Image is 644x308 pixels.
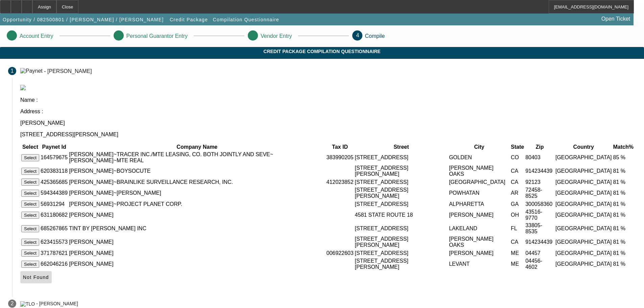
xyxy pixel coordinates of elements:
th: Tax ID [326,144,354,150]
td: 72458-8525 [525,187,554,199]
img: Paynet [20,68,43,74]
td: 685267865 [40,222,68,235]
td: [PERSON_NAME] [69,249,325,257]
button: Select [21,200,39,208]
td: 383990205 [326,151,354,164]
span: Compilation Questionnaire [213,17,279,22]
p: Address : [20,109,636,115]
div: - [PERSON_NAME] [44,68,92,74]
button: Select [21,239,39,246]
td: FL [510,222,524,235]
td: 81 % [613,258,634,270]
span: Not Found [23,275,49,280]
td: [PERSON_NAME] [69,258,325,270]
td: [STREET_ADDRESS] [355,249,448,257]
td: 371787621 [40,249,68,257]
p: Vendor Entry [261,33,292,39]
a: Open Ticket [599,13,633,25]
td: 914234439 [525,236,554,248]
td: 81 % [613,249,634,257]
td: ALPHARETTA [449,200,510,208]
td: [PERSON_NAME]~PROJECT PLANET CORP. [69,200,325,208]
td: CA [510,165,524,177]
span: Credit Package [170,17,208,22]
td: 81 % [613,209,634,221]
button: Select [21,250,39,257]
td: [GEOGRAPHIC_DATA] [555,187,612,199]
td: [PERSON_NAME]~TRACER INC./MTE LEASING, CO. BOTH JOINTLY AND SEVE~[PERSON_NAME]~MTE REAL [69,151,325,164]
td: [STREET_ADDRESS] [355,222,448,235]
td: CA [510,178,524,186]
td: [GEOGRAPHIC_DATA] [449,178,510,186]
td: [PERSON_NAME]~BOYSOCUTE [69,165,325,177]
td: 33805-8535 [525,222,554,235]
span: Opportunity / 082500801 / [PERSON_NAME] / [PERSON_NAME] [3,17,164,22]
th: Country [555,144,612,150]
button: Not Found [20,271,52,283]
td: [PERSON_NAME] OAKS [449,236,510,248]
td: [PERSON_NAME] [449,249,510,257]
td: [GEOGRAPHIC_DATA] [555,178,612,186]
td: [PERSON_NAME] OAKS [449,165,510,177]
td: 04456-4602 [525,258,554,270]
td: 81 % [613,222,634,235]
td: 914234439 [525,165,554,177]
th: Street [355,144,448,150]
p: [STREET_ADDRESS][PERSON_NAME] [20,132,636,138]
img: TLO [20,301,35,307]
th: Zip [525,144,554,150]
button: Select [21,179,39,186]
p: [PERSON_NAME] [20,120,636,126]
td: [STREET_ADDRESS][PERSON_NAME] [355,187,448,199]
td: LAKELAND [449,222,510,235]
td: [PERSON_NAME] [69,236,325,248]
span: 4 [356,32,359,38]
td: GOLDEN [449,151,510,164]
td: TINT BY [PERSON_NAME] INC [69,222,325,235]
th: Company Name [69,144,325,150]
th: Match% [613,144,634,150]
td: 4581 STATE ROUTE 18 [355,209,448,221]
button: Select [21,212,39,219]
td: OH [510,209,524,221]
td: [GEOGRAPHIC_DATA] [555,222,612,235]
td: [PERSON_NAME]~BRAINLIKE SURVEILLANCE RESEARCH, INC. [69,178,325,186]
button: Select [21,261,39,268]
td: CO [510,151,524,164]
span: Credit Package Compilation Questionnaire [5,49,639,54]
td: [PERSON_NAME]~[PERSON_NAME] [69,187,325,199]
td: POWHATAN [449,187,510,199]
button: Credit Package [168,14,210,26]
td: [GEOGRAPHIC_DATA] [555,151,612,164]
button: Select [21,190,39,197]
td: GA [510,200,524,208]
td: 85 % [613,151,634,164]
td: 43516-9770 [525,209,554,221]
td: 92123 [525,178,554,186]
td: [STREET_ADDRESS] [355,200,448,208]
td: 425365685 [40,178,68,186]
p: Account Entry [20,33,53,39]
button: Compilation Questionnaire [211,14,281,26]
td: 81 % [613,236,634,248]
p: Name : [20,97,636,103]
td: 620383118 [40,165,68,177]
td: [GEOGRAPHIC_DATA] [555,165,612,177]
button: Select [21,225,39,232]
th: City [449,144,510,150]
td: 623415573 [40,236,68,248]
td: ME [510,249,524,257]
p: Compile [365,33,385,39]
td: 81 % [613,187,634,199]
img: paynet_logo.jpg [20,85,26,90]
th: Select [21,144,40,150]
td: 81 % [613,165,634,177]
td: 04457 [525,249,554,257]
td: [STREET_ADDRESS][PERSON_NAME] [355,165,448,177]
td: [GEOGRAPHIC_DATA] [555,258,612,270]
td: ME [510,258,524,270]
td: 300058360 [525,200,554,208]
td: [GEOGRAPHIC_DATA] [555,200,612,208]
td: 56931294 [40,200,68,208]
td: 631180682 [40,209,68,221]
